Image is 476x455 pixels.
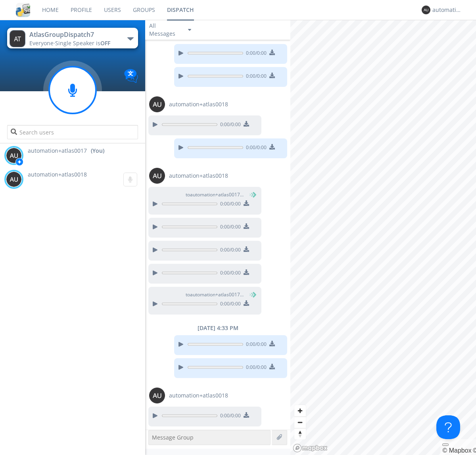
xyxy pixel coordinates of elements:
[100,39,110,47] span: OFF
[186,191,245,198] span: to automation+atlas0017
[28,171,87,178] span: automation+atlas0018
[169,100,228,108] span: automation+atlas0018
[149,388,165,403] img: 373638.png
[244,121,249,127] img: download media button
[7,125,138,139] input: Search users
[244,412,249,418] img: download media button
[217,300,241,309] span: 0:00 / 0:00
[244,269,249,275] img: download media button
[16,3,30,17] img: cddb5a64eb264b2086981ab96f4c1ba7
[244,291,256,298] span: (You)
[244,223,249,229] img: download media button
[91,147,104,155] div: (You)
[243,144,267,153] span: 0:00 / 0:00
[294,428,306,440] span: Reset bearing to north
[149,168,165,184] img: 373638.png
[7,28,138,48] button: AtlasGroupDispatch7Everyone·Single Speaker isOFF
[244,300,249,306] img: download media button
[442,447,471,454] a: Mapbox
[436,415,460,439] iframe: Toggle Customer Support
[269,73,275,78] img: download media button
[145,324,290,332] div: [DATE] 4:33 PM
[243,73,267,81] span: 0:00 / 0:00
[432,6,462,14] div: automation+atlas0017
[55,39,110,47] span: Single Speaker is
[169,172,228,180] span: automation+atlas0018
[186,291,245,298] span: to automation+atlas0017
[217,121,241,130] span: 0:00 / 0:00
[217,269,241,278] span: 0:00 / 0:00
[29,30,119,39] div: AtlasGroupDispatch7
[28,147,87,155] span: automation+atlas0017
[269,50,275,55] img: download media button
[294,428,306,440] button: Reset bearing to north
[269,364,275,369] img: download media button
[29,39,119,47] div: Everyone ·
[294,405,306,417] button: Zoom in
[217,412,241,421] span: 0:00 / 0:00
[6,171,22,187] img: 373638.png
[243,341,267,349] span: 0:00 / 0:00
[10,30,25,47] img: 373638.png
[293,443,328,453] a: Mapbox logo
[244,191,256,198] span: (You)
[169,392,228,399] span: automation+atlas0018
[269,144,275,150] img: download media button
[269,341,275,346] img: download media button
[243,364,267,372] span: 0:00 / 0:00
[442,443,449,446] button: Toggle attribution
[217,200,241,209] span: 0:00 / 0:00
[149,96,165,112] img: 373638.png
[243,50,267,58] span: 0:00 / 0:00
[422,6,430,14] img: 373638.png
[149,22,181,38] div: All Messages
[294,417,306,428] button: Zoom out
[294,417,306,428] span: Zoom out
[188,29,191,31] img: caret-down-sm.svg
[217,223,241,232] span: 0:00 / 0:00
[244,200,249,206] img: download media button
[6,148,22,163] img: 373638.png
[244,246,249,252] img: download media button
[217,246,241,255] span: 0:00 / 0:00
[124,69,138,83] img: Translation enabled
